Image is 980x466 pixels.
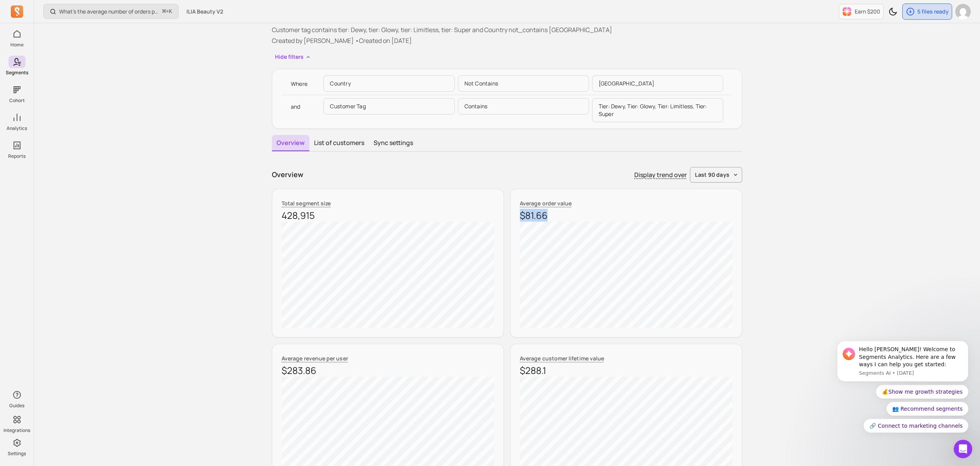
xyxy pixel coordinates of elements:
[291,103,308,111] p: and
[8,451,26,457] p: Settings
[43,4,179,19] button: What’s the average number of orders per customer?⌘+K
[825,331,980,462] iframe: Intercom notifications message
[186,8,223,15] span: ILIA Beauty V2
[272,135,309,151] button: Overview
[10,42,24,48] p: Home
[3,427,30,434] p: Integrations
[369,135,418,150] button: Sync settings
[7,125,27,131] p: Analytics
[9,97,25,104] p: Cohort
[917,8,949,15] p: 5 files ready
[272,36,742,45] p: Created by [PERSON_NAME] • Created on [DATE]
[839,4,884,19] button: Earn $200
[695,171,729,179] span: last 90 days
[323,98,454,114] p: Customer tag
[458,98,589,114] p: contains
[520,200,572,207] span: Average order value
[282,222,494,328] canvas: chart
[690,167,742,183] button: last 90 days
[282,209,494,222] p: 428,915
[592,98,723,122] p: tier: Dewy, tier: Glowy, tier: Limitless, tier: Super
[885,4,901,19] button: Toggle dark mode
[520,209,732,222] p: $81.66
[282,364,494,377] p: $283.86
[592,75,723,92] p: [GEOGRAPHIC_DATA]
[520,222,732,328] canvas: chart
[169,9,172,15] kbd: K
[458,75,589,92] p: not contains
[272,25,742,34] p: Customer tag contains tier: Dewy, tier: Glowy, tier: Limitless, tier: Super and Country not_conta...
[634,170,687,179] p: Display trend over
[272,169,303,180] p: Overview
[954,440,972,458] iframe: Intercom live chat
[955,4,971,19] img: avatar
[162,7,166,17] kbd: ⌘
[182,5,228,19] button: ILIA Beauty V2
[855,8,880,15] p: Earn $200
[282,355,348,362] span: Average revenue per user
[8,153,26,159] p: Reports
[9,387,26,410] button: Guides
[309,135,369,150] button: List of customers
[902,3,952,20] button: 5 files ready
[9,403,24,409] p: Guides
[6,70,28,76] p: Segments
[520,364,732,377] p: $288.1
[323,75,454,92] p: Country
[162,7,172,15] span: +
[282,200,331,207] span: Total segment size
[520,355,604,362] span: Average customer lifetime value
[59,8,159,15] p: What’s the average number of orders per customer?
[291,80,308,88] p: Where
[272,51,314,63] button: Hide filters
